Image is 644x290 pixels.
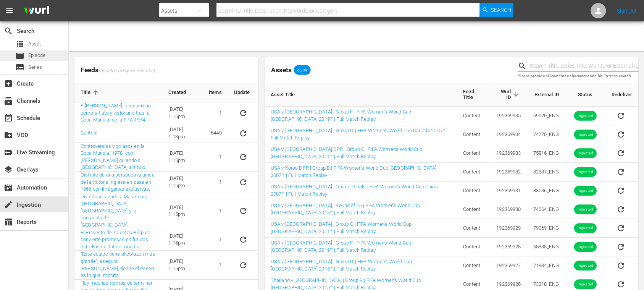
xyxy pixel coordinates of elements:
td: 74064_ENG [527,200,565,219]
img: ans4CAIJ8jUAAAAAAAAAAAAAAAAAAAAAAAAgQb4GAAAAAAAAAAAAAAAAAAAAAAAAJMjXAAAAAAAAAAAAAAAAAAAAAAAAgAT5G... [18,2,55,20]
td: [DATE] 1:15pm [162,102,203,124]
th: Items [203,83,228,102]
a: Diviértase viendo a Maradona, [GEOGRAPHIC_DATA], [GEOGRAPHIC_DATA] y la conquista de [GEOGRAPHIC_... [81,194,147,228]
a: USA v [GEOGRAPHIC_DATA] | Group D | FIFA Women's World Cup [GEOGRAPHIC_DATA] 2015™ | Full Match R... [271,259,412,272]
td: 74770_ENG [527,125,565,144]
td: Content [457,200,489,219]
td: 1 [203,143,228,172]
span: Asset [28,40,41,48]
td: Content [457,125,489,144]
span: Ingestion [4,200,13,209]
a: El Proyecto de Talentos Púrpura convierte promesas en futuras estrellas del fútbol mundial. [81,230,150,249]
a: USA v [GEOGRAPHIC_DATA] | Group F | FIFA Women's World Cup [GEOGRAPHIC_DATA] 2019™ | Full Match R... [271,240,411,253]
td: 1 [203,102,228,124]
a: USA v [GEOGRAPHIC_DATA] DPR | Group C | FIFA Women's World Cup [GEOGRAPHIC_DATA] 2011™ | Full Mat... [271,146,423,159]
span: Ingested [574,282,596,287]
span: Asset [15,39,24,49]
td: [DATE] 1:15pm [162,229,203,251]
span: Series [15,63,24,72]
span: Ingested [574,188,596,194]
span: Series [28,63,42,71]
a: Disfrute de una perspectiva única de la victoria inglesa en casa en 1966 con imágenes exclusivas. [81,172,155,192]
span: Schedule [4,113,13,123]
th: Status [565,83,605,107]
span: Search [491,3,511,17]
td: [DATE] 1:15pm [162,172,203,193]
td: 68838_ENG [527,238,565,256]
span: Ingested [574,225,596,231]
span: Ingested [574,207,596,212]
a: USA v Korea DPR | Group B | FIFA Women's World Cup [GEOGRAPHIC_DATA] 2007™ | Full Match Replay [271,165,436,178]
td: 1 [203,229,228,251]
span: Create [4,79,13,88]
a: USA v [GEOGRAPHIC_DATA] | Group D | FIFA Women's World Cup Canada 2015™ | Full Match Replay [271,128,447,141]
td: 192369928 [489,238,527,256]
td: 192369927 [489,256,527,275]
span: Feeds [74,64,258,76]
span: Episode [15,51,24,60]
a: "Este equipo tiene el corazón más grande", asegura [PERSON_NAME], donde el deseo es lo que importa. [81,251,155,278]
a: USA v [GEOGRAPHIC_DATA] | Group C | FIFA Women's World Cup [GEOGRAPHIC_DATA] 2011™ | Full Match R... [271,221,412,234]
span: Search [4,26,13,36]
button: Search [479,3,513,17]
span: Ingested [574,113,596,119]
td: [DATE] 1:15pm [162,193,203,229]
td: 192369930 [489,200,527,219]
a: Content [81,130,98,136]
span: Ingested [574,263,596,269]
td: Content [457,163,489,181]
td: 1 [203,172,228,193]
span: Ingested [574,169,596,175]
td: 192369932 [489,163,527,181]
span: Channels [4,96,13,105]
th: Feed Title [457,83,489,107]
td: [DATE] 1:15pm [162,143,203,172]
td: 83536_ENG [527,181,565,200]
td: 6440 [203,124,228,143]
p: Please provide at least three characters and hit Enter to search [518,73,638,79]
span: Created [168,89,196,96]
td: 192369935 [489,107,527,125]
td: 79069_ENG [527,219,565,238]
span: Assets [271,66,292,74]
td: 71884_ENG [527,256,565,275]
td: [DATE] 1:15pm [162,251,203,279]
span: (updated every 15 minutes) [98,68,155,74]
td: 82837_ENG [527,163,565,181]
th: Update [228,83,258,102]
span: Ingested [574,244,596,250]
a: Sign Out [617,8,637,14]
td: 1 [203,251,228,279]
span: Ingested [574,132,596,138]
span: menu [5,6,14,15]
a: Controversias y golazos en la Copa Mundial 1978, con [PERSON_NAME] guiando a [GEOGRAPHIC_DATA] al... [81,143,146,170]
span: Automation [4,183,13,192]
td: [DATE] 1:13pm [162,124,203,143]
a: A [PERSON_NAME] lo recuerdan como artista y visionario tras la Copa Mundial de la FIFA 1974. [81,103,151,123]
span: Live Streaming [4,148,13,157]
input: Search Title, Series Title, Wurl ID or External ID [530,60,638,72]
td: 75816_ENG [527,144,565,163]
a: USA v [GEOGRAPHIC_DATA] | Round of 16 | FIFA Women's World Cup [GEOGRAPHIC_DATA] 2015™ | Full Mat... [271,203,420,215]
th: External ID [527,83,565,107]
span: Asset Title [271,91,305,98]
span: Episode [28,52,45,59]
a: USA v [GEOGRAPHIC_DATA] | Group F | FIFA Women's World Cup [GEOGRAPHIC_DATA] 2019™ | Full Match R... [271,109,411,122]
a: USA v [GEOGRAPHIC_DATA] | Quarter-finals | FIFA Women's World Cup China 2007™ | Full Match Replay [271,184,438,197]
td: Content [457,107,489,125]
span: Wurl ID [496,89,521,100]
td: 192369933 [489,144,527,163]
span: 6,304 [294,68,311,72]
span: Reports [4,217,13,227]
span: VOD [4,131,13,140]
td: 192369929 [489,219,527,238]
td: 192369931 [489,181,527,200]
td: 1 [203,193,228,229]
span: Ingested [574,151,596,156]
td: Content [457,256,489,275]
td: 192369934 [489,125,527,144]
span: Overlays [4,165,13,174]
td: Content [457,219,489,238]
td: Content [457,181,489,200]
th: Redeliver [605,83,638,107]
